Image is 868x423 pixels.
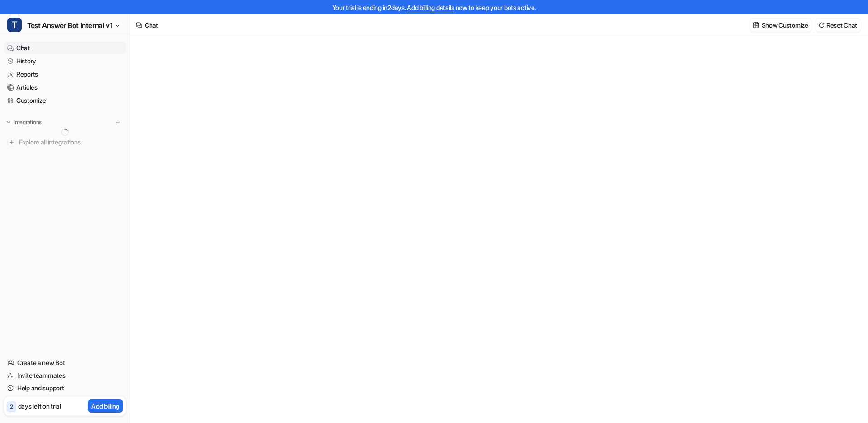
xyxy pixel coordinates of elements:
div: Chat [145,20,158,30]
a: Help and support [4,382,126,394]
img: menu_add.svg [115,119,121,125]
a: Customize [4,94,126,107]
img: reset [818,22,825,29]
span: Explore all integrations [19,135,123,149]
p: Add billing [91,401,119,411]
button: Reset Chat [816,19,861,32]
a: Articles [4,81,126,94]
p: Show Customize [762,20,808,30]
p: Integrations [14,119,42,126]
button: Add billing [88,399,123,413]
p: 2 [10,403,13,411]
a: Chat [4,42,126,54]
button: Integrations [4,118,44,127]
span: Test Answer Bot Internal v1 [27,19,112,32]
img: explore all integrations [7,138,16,147]
a: Reports [4,68,126,81]
a: Create a new Bot [4,356,126,369]
a: Invite teammates [4,369,126,382]
button: Show Customize [750,19,812,32]
img: customize [753,22,759,29]
a: History [4,55,126,67]
a: Explore all integrations [4,136,126,149]
span: T [7,18,22,32]
img: expand menu [5,119,12,125]
p: days left on trial [18,401,61,411]
a: Add billing details [407,4,454,11]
